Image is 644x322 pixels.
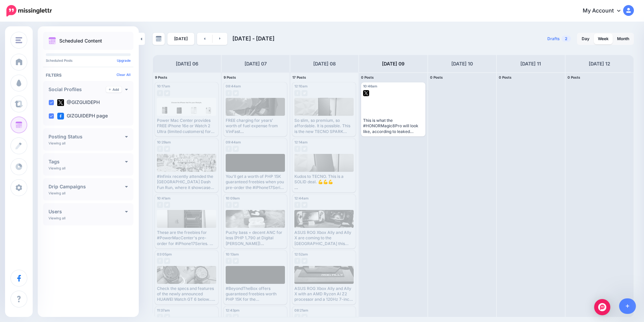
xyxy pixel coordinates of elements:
[294,146,300,152] img: facebook-grey-square.png
[226,202,232,208] img: facebook-grey-square.png
[157,314,163,320] img: facebook-grey-square.png
[294,84,308,88] span: 12:10am
[294,314,300,320] img: facebook-grey-square.png
[363,84,377,88] span: 10:46am
[313,60,336,68] h4: [DATE] 08
[164,202,170,208] img: twitter-grey-square.png
[294,140,308,144] span: 12:14am
[49,216,65,220] p: Viewing all
[157,90,163,96] img: facebook-grey-square.png
[157,286,216,302] div: Check the specs and features of the newly announced HUAWEI Watch GT 6 below... Read here: [URL][D...
[226,118,285,134] div: FREE charging for years' worth of fuel expense from VinFast Read here: [URL][DOMAIN_NAME] #VinFast
[233,90,239,96] img: twitter-grey-square.png
[49,134,125,139] h4: Posting Status
[499,75,512,79] span: 0 Posts
[157,202,163,208] img: facebook-grey-square.png
[49,159,125,164] h4: Tags
[49,166,65,170] p: Viewing all
[49,87,106,92] h4: Social Profiles
[292,75,306,79] span: 17 Posts
[59,38,102,43] p: Scheduled Content
[594,299,610,315] div: Open Intercom Messenger
[164,90,170,96] img: twitter-grey-square.png
[568,75,580,79] span: 0 Posts
[547,37,560,41] span: Drafts
[294,196,309,200] span: 12:44am
[226,84,241,88] span: 08:44am
[49,37,56,45] img: calendar.png
[520,60,541,68] h4: [DATE] 11
[157,140,171,144] span: 10:29am
[363,90,369,96] img: twitter-square.png
[613,33,633,44] a: Month
[294,258,300,264] img: facebook-grey-square.png
[294,230,354,246] div: ASUS ROG Xbox Ally and Ally X are coming to the [GEOGRAPHIC_DATA] this [DATE]. It features the AM...
[117,58,131,62] a: Upgrade
[382,60,405,68] h4: [DATE] 09
[451,60,473,68] h4: [DATE] 10
[46,59,131,62] p: Scheduled Posts
[57,99,100,106] label: @GIZGUIDEPH
[49,191,65,195] p: Viewing all
[167,33,194,45] a: [DATE]
[157,252,172,256] span: 03:05pm
[301,202,308,208] img: twitter-grey-square.png
[49,209,125,214] h4: Users
[106,86,122,92] a: Add
[301,314,308,320] img: twitter-grey-square.png
[226,252,239,256] span: 10:13am
[57,113,108,119] label: GIZGUIDEPH page
[226,174,285,190] div: You'll get a worth of PHP 15K guaranteed freebies when you pre-order the #iPhone17Series with #Be...
[294,174,354,190] div: Kudos to TECNO. This is a SOLID deal. 💪💪💪 The TECNO SPARK Slim is now available in the [GEOGRAPHI...
[157,308,170,312] span: 11:37am
[294,118,354,134] div: So slim, so premium, so affordable. It is possible. This is the new TECNO SPARK Slim. 🔥🔥🔥 Read he...
[301,146,308,152] img: twitter-grey-square.png
[164,146,170,152] img: twitter-grey-square.png
[578,33,593,44] a: Day
[226,196,240,200] span: 10:09am
[6,5,52,17] img: Missinglettr
[164,258,170,264] img: twitter-grey-square.png
[294,252,308,256] span: 12:52am
[157,258,163,264] img: facebook-grey-square.png
[57,99,64,106] img: twitter-square.png
[294,286,354,302] div: ASUS ROG Xbox Ally and Ally X with an AMD Ryzen AI Z2 processor and a 120Hz 7-inch IPS display co...
[589,60,610,68] h4: [DATE] 12
[157,230,216,246] div: These are the freebies for #PowerMacCenter's pre-order for #iPhone17Series. 🔥🔥🔥 Read here: [URL][...
[226,90,232,96] img: facebook-grey-square.png
[226,140,241,144] span: 09:44am
[294,90,300,96] img: facebook-grey-square.png
[226,286,285,302] div: #BeyondTheBox offers guaranteed freebies worth PHP 15K for the #iPhone17Series. Read here: [URL][...
[226,146,232,152] img: facebook-grey-square.png
[245,60,267,68] h4: [DATE] 07
[294,202,300,208] img: facebook-grey-square.png
[233,258,239,264] img: twitter-grey-square.png
[361,75,374,79] span: 0 Posts
[363,118,423,134] div: This is what the #HONORMagic8Pro will look like, according to leaked images. Read here: [URL][DOM...
[301,258,308,264] img: twitter-grey-square.png
[157,118,216,134] div: Power Mac Center provides FREE iPhone 16e or Watch 2 Ultra (limited customers) for #iPhone17serie...
[232,35,275,42] span: [DATE] - [DATE]
[430,75,443,79] span: 0 Posts
[233,202,239,208] img: twitter-grey-square.png
[226,308,239,312] span: 12:43pm
[49,141,65,145] p: Viewing all
[57,113,64,119] img: facebook-square.png
[155,75,167,79] span: 9 Posts
[594,33,613,44] a: Week
[224,75,236,79] span: 9 Posts
[294,308,308,312] span: 08:21am
[301,90,308,96] img: twitter-grey-square.png
[157,146,163,152] img: facebook-grey-square.png
[561,35,571,42] span: 2
[157,84,170,88] span: 10:17am
[576,3,634,19] a: My Account
[117,73,131,77] a: Clear All
[226,314,232,320] img: facebook-grey-square.png
[226,230,285,246] div: Puchy bass + decent ANC for less (PHP 1,790 at Digital [PERSON_NAME]) Read here: [URL][DOMAIN_NAME]
[156,36,162,42] img: calendar-grey-darker.png
[233,314,239,320] img: twitter-grey-square.png
[164,314,170,320] img: twitter-grey-square.png
[226,258,232,264] img: facebook-grey-square.png
[543,33,575,45] a: Drafts2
